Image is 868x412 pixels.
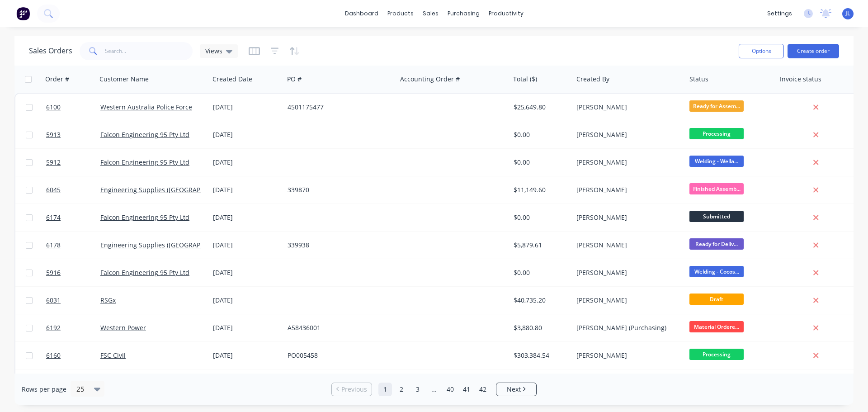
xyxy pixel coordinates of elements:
div: $303,384.54 [514,351,567,360]
div: [DATE] [213,241,280,250]
div: Created Date [212,75,252,84]
div: [DATE] [213,185,280,194]
div: [PERSON_NAME] (Purchasing) [576,323,677,332]
a: FSC Civil [100,351,126,360]
div: $0.00 [514,130,567,139]
div: products [383,7,418,20]
div: Total ($) [513,75,537,84]
div: Created By [576,75,609,84]
div: $5,879.61 [514,241,567,250]
a: 6192 [46,314,100,341]
span: Welding - Cocos... [689,266,744,277]
div: PO005458 [288,351,388,360]
a: 5916 [46,259,100,286]
span: 6174 [46,213,61,222]
div: [PERSON_NAME] [576,241,677,250]
div: A58436001 [288,323,388,332]
span: Rows per page [22,385,66,394]
div: [DATE] [213,351,280,360]
div: productivity [484,7,528,20]
div: [PERSON_NAME] [576,268,677,277]
span: 6192 [46,323,61,332]
span: 5913 [46,130,61,139]
a: 6142 [46,369,100,397]
div: [DATE] [213,268,280,277]
div: [PERSON_NAME] [576,130,677,139]
span: 6031 [46,296,61,305]
a: Page 40 [443,383,457,396]
div: [DATE] [213,296,280,305]
a: 6178 [46,232,100,259]
a: Page 3 [411,383,425,396]
div: [PERSON_NAME] [576,351,677,360]
div: [PERSON_NAME] [576,103,677,112]
img: Factory [16,7,30,20]
a: Next page [496,385,536,394]
span: 5916 [46,268,61,277]
a: Falcon Engineering 95 Pty Ltd [100,213,189,222]
div: Accounting Order # [400,75,460,84]
a: Falcon Engineering 95 Pty Ltd [100,130,189,139]
a: 6031 [46,287,100,314]
a: 5913 [46,121,100,148]
a: 6045 [46,176,100,204]
div: [DATE] [213,323,280,332]
input: Search... [105,42,193,60]
a: 6174 [46,204,100,231]
div: [DATE] [213,158,280,167]
span: 6160 [46,351,61,360]
a: Page 2 [395,383,408,396]
div: [DATE] [213,213,280,222]
span: Material Ordere... [689,321,744,332]
div: PO # [287,75,302,84]
span: 6178 [46,241,61,250]
a: Jump forward [427,383,441,396]
div: $0.00 [514,213,567,222]
h1: Sales Orders [29,47,72,55]
div: $0.00 [514,268,567,277]
div: 339938 [288,241,388,250]
iframe: Intercom live chat [837,381,859,403]
div: [PERSON_NAME] [576,296,677,305]
span: 6100 [46,103,61,112]
div: $11,149.60 [514,185,567,194]
span: Ready for Assem... [689,100,744,112]
a: Page 41 [460,383,473,396]
div: $40,735.20 [514,296,567,305]
div: sales [418,7,443,20]
span: Previous [341,385,367,394]
div: Invoice status [780,75,821,84]
div: 4501175477 [288,103,388,112]
a: 6100 [46,94,100,121]
span: 6045 [46,185,61,194]
div: $0.00 [514,158,567,167]
div: $3,880.80 [514,323,567,332]
span: Next [507,385,521,394]
span: Views [205,46,222,56]
button: Options [739,44,784,58]
div: Customer Name [99,75,149,84]
div: [DATE] [213,130,280,139]
span: Finished Assemb... [689,183,744,194]
div: [PERSON_NAME] [576,213,677,222]
a: Previous page [332,385,372,394]
div: [PERSON_NAME] [576,158,677,167]
span: Welding - Wella... [689,156,744,167]
span: JL [845,9,850,18]
div: purchasing [443,7,484,20]
span: Processing [689,128,744,139]
a: Western Australia Police Force [100,103,192,111]
a: dashboard [340,7,383,20]
button: Create order [788,44,839,58]
span: Draft [689,294,744,305]
a: Falcon Engineering 95 Pty Ltd [100,158,189,166]
a: RSGx [100,296,116,304]
div: 339870 [288,185,388,194]
a: Engineering Supplies ([GEOGRAPHIC_DATA]) Pty Ltd [100,185,255,194]
a: 5912 [46,149,100,176]
a: Western Power [100,323,146,332]
a: Engineering Supplies ([GEOGRAPHIC_DATA]) Pty Ltd [100,241,255,249]
div: [PERSON_NAME] [576,185,677,194]
a: Falcon Engineering 95 Pty Ltd [100,268,189,277]
a: Page 1 is your current page [378,383,392,396]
